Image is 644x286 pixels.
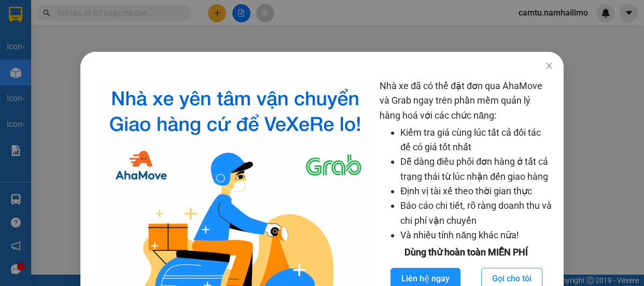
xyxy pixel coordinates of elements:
[401,272,450,285] span: Liên hệ ngay
[400,125,553,155] li: Kiểm tra giá cùng lúc tất cả đối tác để có giá tốt nhất
[545,62,553,70] span: close
[400,154,553,184] li: Dễ dàng điều phối đơn hàng ở tất cả trạng thái từ lúc nhận đến giao hàng
[400,184,553,198] li: Định vị tài xế theo thời gian thực
[535,52,564,81] button: Close
[492,272,531,285] span: Gọi cho tôi
[380,245,553,260] div: Dùng thử hoàn toàn MIỄN PHÍ
[400,198,553,228] li: Báo cáo chi tiết, rõ ràng doanh thu và chi phí vận chuyển
[400,228,553,242] li: Và nhiều tính năng khác nữa!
